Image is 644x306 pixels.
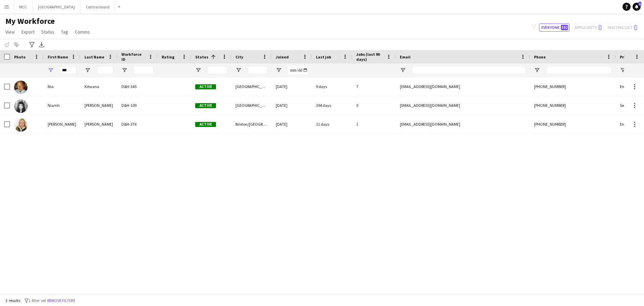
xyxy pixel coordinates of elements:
[5,29,15,35] span: View
[546,66,612,74] input: Phone Filter Input
[85,67,91,73] button: Open Filter Menu
[235,67,241,73] button: Open Filter Menu
[396,77,530,96] div: [EMAIL_ADDRESS][DOMAIN_NAME]
[117,96,158,115] div: D&H-109
[58,28,71,36] a: Tag
[396,115,530,133] div: [EMAIL_ADDRESS][DOMAIN_NAME]
[231,115,272,133] div: Brixton/[GEOGRAPHIC_DATA]
[117,115,158,133] div: D&H-376
[33,0,80,13] button: [GEOGRAPHIC_DATA]
[195,67,201,73] button: Open Filter Menu
[14,99,28,113] img: Niamh Corry
[39,28,57,36] a: Status
[412,66,526,74] input: Email Filter Input
[19,28,37,36] a: Export
[530,96,616,115] div: [PHONE_NUMBER]
[235,54,243,59] span: City
[75,29,90,35] span: Comms
[207,66,227,74] input: Status Filter Input
[539,24,570,32] button: Everyone392
[530,77,616,96] div: [PHONE_NUMBER]
[97,66,113,74] input: Last Name Filter Input
[396,96,530,115] div: [EMAIL_ADDRESS][DOMAIN_NAME]
[80,115,117,133] div: [PERSON_NAME]
[352,96,396,115] div: 0
[48,54,68,59] span: First Name
[276,54,289,59] span: Joined
[44,115,80,133] div: [PERSON_NAME]
[620,67,626,73] button: Open Filter Menu
[38,41,46,49] app-action-btn: Export XLSX
[14,118,28,132] img: Sonia McGahren
[117,77,158,96] div: D&H-345
[272,77,312,96] div: [DATE]
[5,16,55,26] span: My Workforce
[48,67,54,73] button: Open Filter Menu
[534,67,540,73] button: Open Filter Menu
[312,115,352,133] div: 11 days
[620,54,633,59] span: Profile
[231,77,272,96] div: [GEOGRAPHIC_DATA]
[272,115,312,133] div: [DATE]
[133,66,154,74] input: Workforce ID Filter Input
[638,2,641,6] span: 1
[288,66,308,74] input: Joined Filter Input
[561,25,568,30] span: 392
[14,81,28,94] img: Nia Kitwana
[195,84,216,89] span: Active
[80,77,117,96] div: Kitwana
[162,54,174,59] span: Rating
[14,0,33,13] button: MCC
[44,77,80,96] div: Nia
[231,96,272,115] div: [GEOGRAPHIC_DATA]
[316,54,331,59] span: Last job
[633,3,641,11] a: 1
[3,28,17,36] a: View
[80,96,117,115] div: [PERSON_NAME]
[195,103,216,108] span: Active
[21,29,35,35] span: Export
[312,77,352,96] div: 9 days
[195,122,216,127] span: Active
[41,29,54,35] span: Status
[61,29,68,35] span: Tag
[352,115,396,133] div: 1
[44,96,80,115] div: Niamh
[400,54,411,59] span: Email
[85,54,104,59] span: Last Name
[121,67,127,73] button: Open Filter Menu
[272,96,312,115] div: [DATE]
[14,54,25,59] span: Photo
[72,28,93,36] a: Comms
[195,54,208,59] span: Status
[534,54,546,59] span: Phone
[356,52,384,62] span: Jobs (last 90 days)
[400,67,406,73] button: Open Filter Menu
[29,298,46,303] span: 1 filter set
[248,66,268,74] input: City Filter Input
[312,96,352,115] div: 394 days
[28,41,36,49] app-action-btn: Advanced filters
[121,52,146,62] span: Workforce ID
[276,67,282,73] button: Open Filter Menu
[80,0,115,13] button: Central board
[352,77,396,96] div: 7
[46,297,76,304] button: Remove filters
[60,66,76,74] input: First Name Filter Input
[530,115,616,133] div: [PHONE_NUMBER]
